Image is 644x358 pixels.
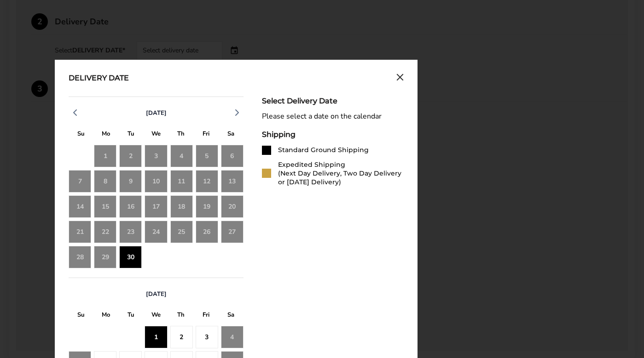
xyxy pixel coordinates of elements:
button: Close calendar [396,74,404,84]
div: S [69,309,93,323]
div: Delivery Date [69,74,129,84]
div: Please select a date on the calendar [262,112,404,121]
div: Select Delivery Date [262,97,404,105]
div: M [93,309,118,323]
div: S [69,128,93,142]
div: S [219,128,244,142]
div: T [168,309,193,323]
div: S [219,309,244,323]
div: Shipping [262,130,404,139]
div: T [168,128,193,142]
div: T [119,128,144,142]
div: T [119,309,144,323]
div: F [193,128,218,142]
button: [DATE] [142,290,170,298]
button: [DATE] [142,109,170,117]
div: F [193,309,218,323]
div: Standard Ground Shipping [278,146,369,154]
div: Expedited Shipping (Next Day Delivery, Two Day Delivery or [DATE] Delivery) [278,160,404,187]
div: W [144,309,168,323]
span: [DATE] [146,109,167,117]
div: W [144,128,168,142]
span: [DATE] [146,290,167,298]
div: M [93,128,118,142]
